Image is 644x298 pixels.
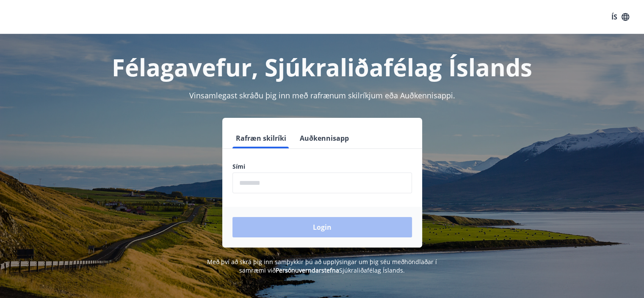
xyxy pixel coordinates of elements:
[607,9,634,25] button: ÍS
[276,266,339,274] a: Persónuverndarstefna
[232,162,412,171] label: Sími
[189,90,455,100] span: Vinsamlegast skráðu þig inn með rafrænum skilríkjum eða Auðkennisappi.
[207,258,437,274] span: Með því að skrá þig inn samþykkir þú að upplýsingar um þig séu meðhöndlaðar í samræmi við Sjúkral...
[296,128,352,148] button: Auðkennisapp
[232,128,290,148] button: Rafræn skilríki
[28,51,617,83] h1: Félagavefur, Sjúkraliðafélag Íslands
